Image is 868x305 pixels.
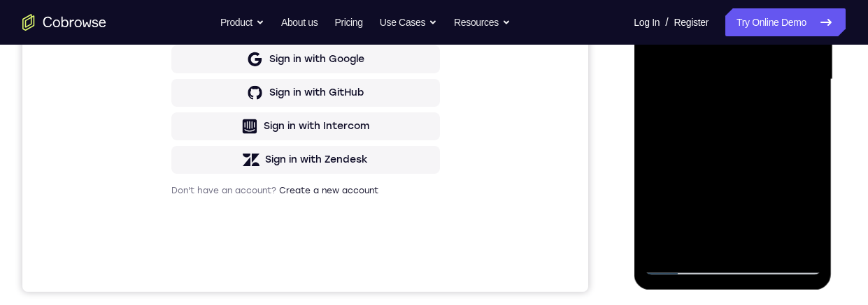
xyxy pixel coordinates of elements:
[725,8,846,36] a: Try Online Demo
[247,262,341,276] div: Sign in with GitHub
[634,8,660,36] a: Log In
[22,14,106,31] a: Go to the home page
[149,160,418,188] button: Sign in
[454,8,511,36] button: Resources
[276,200,290,211] p: or
[334,8,362,36] a: Pricing
[281,8,318,36] a: About us
[149,96,418,115] h1: Sign in to your account
[674,8,709,36] a: Register
[220,8,264,36] button: Product
[149,255,418,283] button: Sign in with GitHub
[149,221,418,249] button: Sign in with Google
[665,14,668,31] span: /
[247,228,342,242] div: Sign in with Google
[380,8,437,36] button: Use Cases
[157,133,409,147] input: Enter your email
